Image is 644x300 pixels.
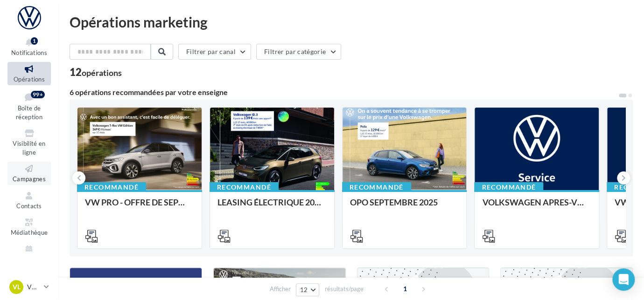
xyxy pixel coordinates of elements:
[7,35,51,58] button: Notifications 1
[77,182,146,192] div: Recommandé
[7,89,51,123] a: Boîte de réception99+
[31,91,45,98] div: 99+
[210,182,279,192] div: Recommandé
[7,162,51,184] a: Campagnes
[7,62,51,85] a: Opérations
[31,37,38,45] div: 1
[7,215,51,238] a: Médiathèque
[13,140,45,156] span: Visibilité en ligne
[7,126,51,158] a: Visibilité en ligne
[350,198,459,216] div: OPO SEPTEMBRE 2025
[300,286,308,293] span: 12
[7,189,51,211] a: Contacts
[256,44,341,60] button: Filtrer par catégorie
[612,268,635,291] div: Open Intercom Messenger
[178,44,251,60] button: Filtrer par canal
[27,282,40,292] p: VW Le Mans
[342,182,411,192] div: Recommandé
[11,49,47,56] span: Notifications
[7,278,51,296] a: VL VW Le Mans
[16,202,42,210] span: Contacts
[85,198,194,216] div: VW PRO - OFFRE DE SEPTEMBRE 25
[14,75,45,83] span: Opérations
[482,198,591,216] div: VOLKSWAGEN APRES-VENTE
[296,283,320,296] button: 12
[398,281,413,296] span: 1
[270,285,291,293] span: Afficher
[324,285,363,293] span: résultats/page
[474,182,543,192] div: Recommandé
[16,104,42,121] span: Boîte de réception
[7,242,51,265] a: Calendrier
[13,282,21,292] span: VL
[217,198,327,216] div: LEASING ÉLECTRIQUE 2025
[70,15,633,29] div: Opérations marketing
[11,229,48,236] span: Médiathèque
[70,89,618,96] div: 6 opérations recommandées par votre enseigne
[70,67,122,77] div: 12
[82,68,122,77] div: opérations
[13,175,46,183] span: Campagnes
